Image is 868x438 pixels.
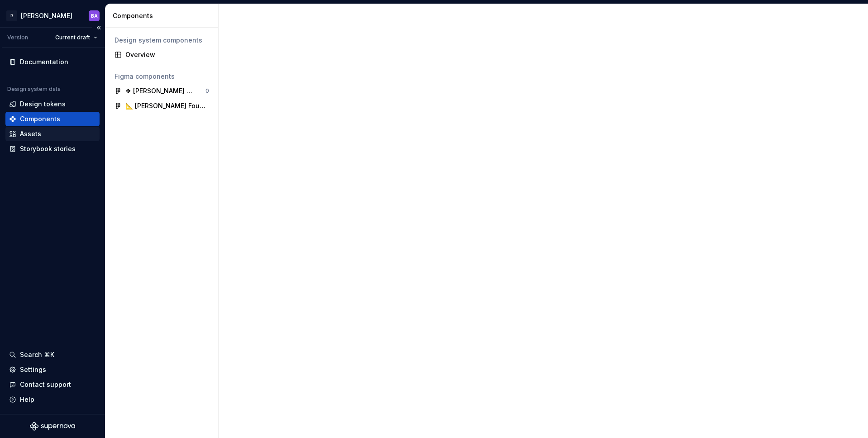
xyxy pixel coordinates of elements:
[5,97,100,111] a: Design tokens
[5,55,100,69] a: Documentation
[111,48,213,62] a: Overview
[5,142,100,156] a: Storybook stories
[55,34,90,41] span: Current draft
[114,72,209,81] div: Figma components
[111,99,213,113] a: 📐 [PERSON_NAME] Foundations
[20,57,68,67] div: Documentation
[21,11,72,20] div: [PERSON_NAME]
[20,395,34,404] div: Help
[5,377,100,392] button: Contact support
[113,11,215,20] div: Components
[125,101,209,110] div: 📐 [PERSON_NAME] Foundations
[125,86,193,95] div: ❖ [PERSON_NAME] Components
[125,50,209,59] div: Overview
[5,348,100,362] button: Search ⌘K
[20,350,54,359] div: Search ⌘K
[2,6,103,25] button: R[PERSON_NAME]BA
[30,422,75,431] svg: Supernova Logo
[91,12,98,19] div: BA
[5,112,100,126] a: Components
[20,114,60,124] div: Components
[5,362,100,377] a: Settings
[20,144,76,153] div: Storybook stories
[5,392,100,407] button: Help
[20,365,46,374] div: Settings
[114,36,209,45] div: Design system components
[205,87,209,95] div: 0
[20,380,71,389] div: Contact support
[20,129,41,138] div: Assets
[7,34,28,41] div: Version
[51,31,101,44] button: Current draft
[6,10,17,21] div: R
[20,100,66,109] div: Design tokens
[92,21,105,34] button: Collapse sidebar
[5,127,100,141] a: Assets
[111,84,213,98] a: ❖ [PERSON_NAME] Components0
[7,86,61,93] div: Design system data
